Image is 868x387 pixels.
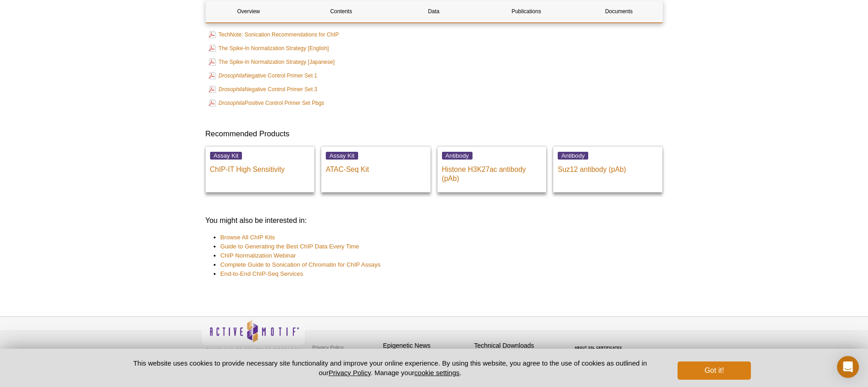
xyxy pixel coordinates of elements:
[474,342,561,350] h4: Technical Downloads
[442,152,473,160] span: Antibody
[201,317,306,354] img: Active Motif,
[205,129,663,139] h3: Recommended Products
[210,160,310,174] p: ChIP-IT High Sensitivity
[298,0,384,22] a: Contents
[219,100,245,106] i: Drosophila
[221,233,275,242] a: Browse All ChIP Kits
[575,346,622,349] a: ABOUT SSL CERTIFICATES
[221,242,360,251] a: Guide to Generating the Best ChIP Data Every Time
[414,369,459,377] button: cookie settings
[209,98,324,108] a: DrosophilaPositive Control Primer Set Pbgs
[219,86,245,93] i: Drosophila
[209,57,335,67] a: The Spike-In Normalization Strategy [Japanese]
[209,84,318,95] a: DrosophilaNegative Control Primer Set 3
[221,251,296,260] a: ChIP Normalization Webinar
[210,152,242,160] span: Assay Kit
[205,146,315,192] a: Assay Kit ChIP-IT High Sensitivity
[206,0,292,22] a: Overview
[118,358,663,377] p: This website uses cookies to provide necessary site functionality and improve your online experie...
[310,341,346,354] a: Privacy Policy
[209,70,318,81] a: DrosophilaNegative Control Primer Set 1
[678,361,750,380] button: Got it!
[483,0,569,22] a: Publications
[209,43,329,54] a: The Spike-In Normalization Strategy [English]
[391,0,477,22] a: Data
[219,72,245,79] i: Drosophila
[558,152,588,160] span: Antibody
[221,260,381,269] a: Complete Guide to Sonication of Chromatin for ChIP Assays
[209,29,339,40] a: TechNote: Sonication Recommendations for ChIP
[326,160,426,174] p: ATAC-Seq Kit
[437,146,547,192] a: Antibody Histone H3K27ac antibody (pAb)
[205,215,663,226] h3: You might also be interested in:
[553,146,663,192] a: Antibody Suz12 antibody (pAb)
[321,146,431,192] a: Assay Kit ATAC-Seq Kit
[565,333,634,353] table: Click to Verify - This site chose Symantec SSL for secure e-commerce and confidential communicati...
[221,269,303,279] a: End-to-End ChIP-Seq Services
[558,160,658,174] p: Suz12 antibody (pAb)
[442,160,542,183] p: Histone H3K27ac antibody (pAb)
[576,0,662,22] a: Documents
[837,356,859,378] div: Open Intercom Messenger
[329,369,370,377] a: Privacy Policy
[383,342,470,350] h4: Epigenetic News
[326,152,358,160] span: Assay Kit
